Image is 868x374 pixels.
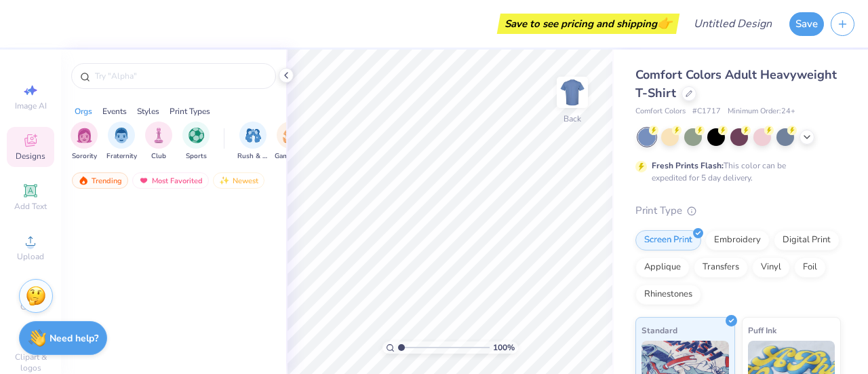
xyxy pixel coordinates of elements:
[94,69,267,83] input: Try "Alpha"
[283,128,298,143] img: Game Day Image
[71,121,98,162] button: filter button
[77,128,92,143] img: Sorority Image
[635,203,841,219] div: Print Type
[635,230,701,250] div: Screen Print
[237,121,269,162] div: filter for Rush & Bid
[72,151,97,162] span: Sorority
[237,151,269,162] span: Rush & Bid
[151,128,166,143] img: Club Image
[559,79,586,106] img: Back
[7,352,54,373] span: Clipart & logos
[275,121,306,162] div: filter for Game Day
[50,332,98,345] strong: Need help?
[14,201,47,212] span: Add Text
[237,121,269,162] button: filter button
[170,105,210,117] div: Print Types
[102,105,127,117] div: Events
[275,151,306,162] span: Game Day
[752,257,790,278] div: Vinyl
[106,121,137,162] button: filter button
[213,172,264,189] div: Newest
[774,230,840,250] div: Digital Print
[114,128,129,143] img: Fraternity Image
[635,257,690,278] div: Applique
[137,105,159,117] div: Styles
[705,230,770,250] div: Embroidery
[564,113,581,125] div: Back
[794,257,826,278] div: Foil
[132,172,209,189] div: Most Favorited
[182,121,210,162] div: filter for Sports
[789,12,824,36] button: Save
[106,121,137,162] div: filter for Fraternity
[493,341,515,354] span: 100 %
[683,10,783,37] input: Untitled Design
[642,323,677,337] span: Standard
[75,105,92,117] div: Orgs
[748,323,776,337] span: Puff Ink
[657,15,672,31] span: 👉
[500,14,676,34] div: Save to see pricing and shipping
[635,67,837,101] span: Comfort Colors Adult Heavyweight T-Shirt
[17,251,44,262] span: Upload
[652,160,818,184] div: This color can be expedited for 5 day delivery.
[15,100,47,111] span: Image AI
[78,176,89,185] img: trending.gif
[275,121,306,162] button: filter button
[245,128,261,143] img: Rush & Bid Image
[186,151,207,162] span: Sports
[189,128,204,143] img: Sports Image
[694,257,748,278] div: Transfers
[692,106,721,117] span: # C1717
[635,106,686,117] span: Comfort Colors
[16,151,45,162] span: Designs
[728,106,795,117] span: Minimum Order: 24 +
[71,121,98,162] div: filter for Sorority
[635,284,701,305] div: Rhinestones
[182,121,210,162] button: filter button
[145,121,172,162] button: filter button
[138,176,149,185] img: most_fav.gif
[106,151,137,162] span: Fraternity
[151,151,166,162] span: Club
[219,176,230,185] img: Newest.gif
[145,121,172,162] div: filter for Club
[652,160,724,171] strong: Fresh Prints Flash:
[72,172,128,189] div: Trending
